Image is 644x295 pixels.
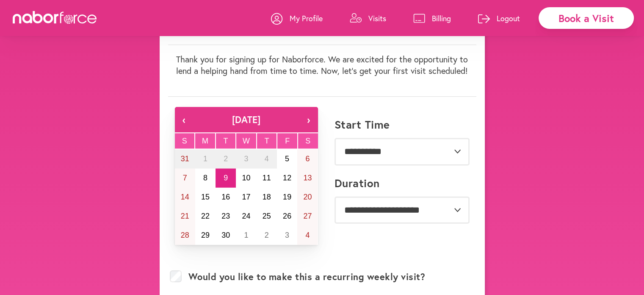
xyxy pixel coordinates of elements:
[221,193,230,201] abbr: September 16, 2025
[181,155,189,163] abbr: August 31, 2025
[216,226,236,245] button: September 30, 2025
[175,169,195,188] button: September 7, 2025
[283,193,291,201] abbr: September 19, 2025
[285,155,289,163] abbr: September 5, 2025
[193,107,299,132] button: [DATE]
[236,188,256,207] button: September 17, 2025
[242,193,250,201] abbr: September 17, 2025
[539,7,634,29] div: Book a Visit
[271,6,323,31] a: My Profile
[297,149,318,169] button: September 6, 2025
[257,207,277,226] button: September 25, 2025
[283,212,291,220] abbr: September 26, 2025
[432,13,451,23] p: Billing
[277,226,297,245] button: October 3, 2025
[263,174,271,182] abbr: September 11, 2025
[188,271,426,282] label: Would you like to make this a recurring weekly visit?
[181,193,189,201] abbr: September 14, 2025
[216,188,236,207] button: September 16, 2025
[350,6,386,31] a: Visits
[257,169,277,188] button: September 11, 2025
[305,155,310,163] abbr: September 6, 2025
[265,137,269,145] abbr: Thursday
[201,193,210,201] abbr: September 15, 2025
[334,118,390,131] label: Start Time
[168,53,476,76] p: Thank you for signing up for Naborforce. We are excited for the opportunity to lend a helping han...
[216,149,236,169] button: September 2, 2025
[181,212,189,220] abbr: September 21, 2025
[202,137,208,145] abbr: Monday
[297,188,318,207] button: September 20, 2025
[334,177,380,190] label: Duration
[244,155,248,163] abbr: September 3, 2025
[297,169,318,188] button: September 13, 2025
[181,231,189,239] abbr: September 28, 2025
[244,231,248,239] abbr: October 1, 2025
[277,188,297,207] button: September 19, 2025
[263,212,271,220] abbr: September 25, 2025
[303,212,312,220] abbr: September 27, 2025
[221,231,230,239] abbr: September 30, 2025
[497,13,520,23] p: Logout
[297,207,318,226] button: September 27, 2025
[224,174,228,182] abbr: September 9, 2025
[257,188,277,207] button: September 18, 2025
[223,137,228,145] abbr: Tuesday
[195,226,216,245] button: September 29, 2025
[175,149,195,169] button: August 31, 2025
[201,212,210,220] abbr: September 22, 2025
[195,188,216,207] button: September 15, 2025
[236,169,256,188] button: September 10, 2025
[413,6,451,31] a: Billing
[277,207,297,226] button: September 26, 2025
[299,107,318,132] button: ›
[195,149,216,169] button: September 1, 2025
[257,149,277,169] button: September 4, 2025
[175,107,193,132] button: ‹
[224,155,228,163] abbr: September 2, 2025
[236,207,256,226] button: September 24, 2025
[203,174,207,182] abbr: September 8, 2025
[221,212,230,220] abbr: September 23, 2025
[478,6,520,31] a: Logout
[257,226,277,245] button: October 2, 2025
[283,174,291,182] abbr: September 12, 2025
[263,193,271,201] abbr: September 18, 2025
[195,207,216,226] button: September 22, 2025
[242,212,250,220] abbr: September 24, 2025
[175,207,195,226] button: September 21, 2025
[303,193,312,201] abbr: September 20, 2025
[183,174,187,182] abbr: September 7, 2025
[236,149,256,169] button: September 3, 2025
[290,13,323,23] p: My Profile
[265,231,269,239] abbr: October 2, 2025
[243,137,250,145] abbr: Wednesday
[201,231,210,239] abbr: September 29, 2025
[195,169,216,188] button: September 8, 2025
[175,188,195,207] button: September 14, 2025
[175,226,195,245] button: September 28, 2025
[277,149,297,169] button: September 5, 2025
[303,174,312,182] abbr: September 13, 2025
[182,137,187,145] abbr: Sunday
[265,155,269,163] abbr: September 4, 2025
[305,231,310,239] abbr: October 4, 2025
[285,137,290,145] abbr: Friday
[277,169,297,188] button: September 12, 2025
[305,137,310,145] abbr: Saturday
[297,226,318,245] button: October 4, 2025
[216,169,236,188] button: September 9, 2025
[236,226,256,245] button: October 1, 2025
[242,174,250,182] abbr: September 10, 2025
[216,207,236,226] button: September 23, 2025
[368,13,386,23] p: Visits
[203,155,207,163] abbr: September 1, 2025
[285,231,289,239] abbr: October 3, 2025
